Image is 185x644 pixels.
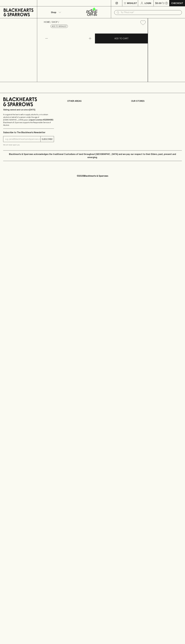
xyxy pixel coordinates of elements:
p: Subscribe to The Blackhearts Newsletter [3,131,54,134]
strong: Liquor License #32064953 [29,119,53,121]
button: Add to wishlist [51,25,68,28]
p: Wishlist [127,2,137,5]
p: $0.00 [155,2,162,5]
button: Add to wishlist [139,19,147,26]
p: Login [145,2,151,5]
p: It is against the law to sell or supply alcohol to, or to obtain alcohol on behalf of a person un... [3,113,54,126]
button: ADD TO CART [95,34,148,43]
a: SHOP [52,21,58,23]
p: Sibling owned and run since [DATE] [3,108,54,111]
p: Blackhearts & Sparrows acknowledges the traditional Custodians of land throughout [GEOGRAPHIC_DAT... [5,153,180,159]
p: OTHER AREAS [67,99,118,103]
p: SUBSCRIBE [42,138,53,141]
p: 0 [166,2,167,4]
p: We will never spam you [3,144,54,146]
input: e.g. jane@blackheartsandsparrows.com.au [5,137,40,141]
p: Checkout [171,2,183,5]
p: OUR STORES [131,99,182,103]
img: 34256.png [42,27,148,82]
input: Try "Pinot noir" [121,10,180,15]
p: ADD TO CART [114,37,129,40]
button: SUBSCRIBE [41,136,54,142]
button: Shop [37,6,74,18]
p: Shop [51,11,56,14]
a: HOME [44,21,50,23]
